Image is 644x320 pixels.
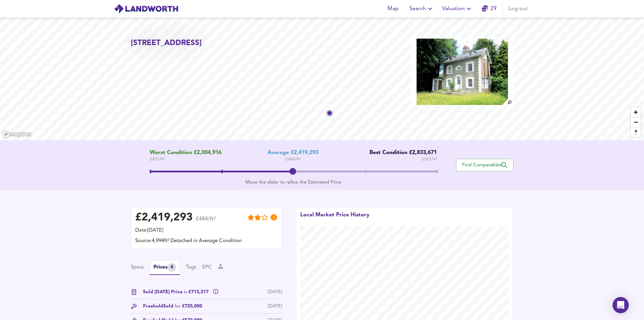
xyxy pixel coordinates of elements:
[478,2,500,16] button: 29
[364,150,437,156] div: Best Condition £2,833,671
[502,94,514,106] img: search
[150,150,221,156] span: Worst Condition £2,004,916
[382,2,404,16] button: Map
[143,303,202,310] div: Freehold
[143,289,210,296] span: Sold [DATE] Price £713,317
[267,150,318,156] div: Average £2,419,293
[631,117,641,127] button: Zoom out
[150,260,180,275] button: Prices4
[202,264,212,271] button: EPC
[150,179,437,186] div: Move the slider to refine the Estimated Price
[411,38,513,106] img: property
[508,4,528,14] span: Log out
[286,156,301,163] span: £ 484 / ft²
[131,38,202,48] h2: [STREET_ADDRESS]
[482,4,497,14] a: 29
[131,264,144,271] button: Specs
[184,290,187,294] span: is
[114,4,178,14] img: logo
[631,118,641,127] span: Zoom out
[300,211,369,226] div: Local Market Price History
[631,107,641,117] button: Zoom in
[409,4,434,14] span: Search
[135,227,278,234] div: Date: [DATE]
[196,216,216,226] span: £484/ft²
[168,263,176,272] div: 4
[439,2,476,16] button: Valuation
[135,213,193,223] div: £ 2,419,293
[407,2,437,16] button: Search
[442,4,473,14] span: Valuation
[385,4,401,14] span: Map
[631,127,641,137] button: Reset bearing to north
[150,156,221,163] span: £ 401 / ft²
[506,2,530,16] button: Log out
[153,263,176,272] div: Prices
[2,130,32,138] a: Mapbox homepage
[186,264,196,271] button: Tags
[163,303,202,310] span: Sold £725,000
[268,289,282,296] div: [DATE]
[456,159,514,171] button: Find Comparables
[460,162,510,168] span: Find Comparables
[135,237,278,245] div: Source: 4,994ft² Detached in Average Condition
[175,304,181,308] span: for
[422,156,437,163] span: £ 567 / ft²
[613,297,629,313] div: Open Intercom Messenger
[268,303,282,310] div: [DATE]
